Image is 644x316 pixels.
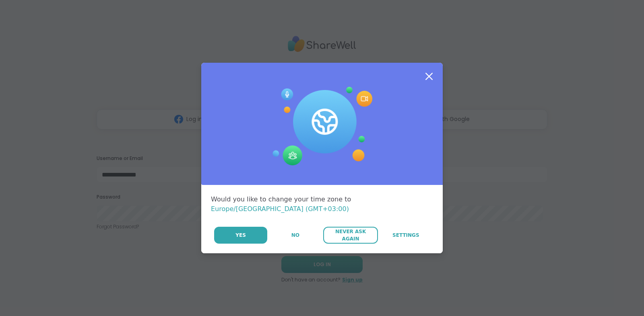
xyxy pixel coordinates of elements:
[291,232,299,239] span: No
[211,195,433,214] div: Would you like to change your time zone to
[268,227,322,244] button: No
[214,227,267,244] button: Yes
[323,227,378,244] button: Never Ask Again
[392,232,419,239] span: Settings
[211,205,349,213] span: Europe/[GEOGRAPHIC_DATA] (GMT+03:00)
[235,232,246,239] span: Yes
[379,227,433,244] a: Settings
[327,228,374,242] span: Never Ask Again
[272,87,372,166] img: Session Experience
